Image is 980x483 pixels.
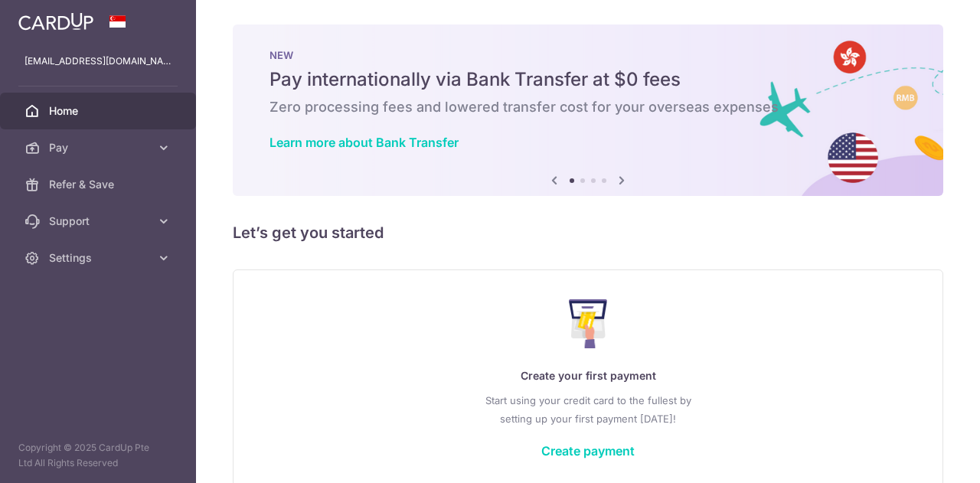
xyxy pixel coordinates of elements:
[264,391,912,428] p: Start using your credit card to the fullest by setting up your first payment [DATE]!
[269,135,459,150] a: Learn more about Bank Transfer
[49,250,150,266] span: Settings
[24,54,171,69] p: [EMAIL_ADDRESS][DOMAIN_NAME]
[264,367,912,385] p: Create your first payment
[49,177,150,192] span: Refer & Save
[49,140,150,155] span: Pay
[269,98,906,116] h6: Zero processing fees and lowered transfer cost for your overseas expenses
[18,12,93,31] img: CardUp
[233,24,943,196] img: Bank transfer banner
[269,49,906,61] p: NEW
[541,443,635,459] a: Create payment
[233,220,943,245] h5: Let’s get you started
[49,103,150,119] span: Home
[269,67,906,92] h5: Pay internationally via Bank Transfer at $0 fees
[49,214,150,229] span: Support
[569,299,608,348] img: Make Payment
